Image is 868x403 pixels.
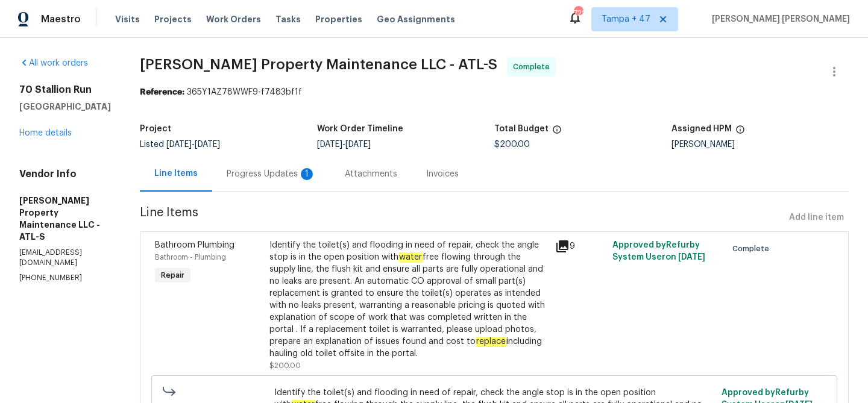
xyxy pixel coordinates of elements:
p: [PHONE_NUMBER] [19,273,111,283]
div: Line Items [154,167,198,180]
span: Visits [115,13,140,25]
span: Properties [315,13,362,25]
div: Identify the toilet(s) and flooding in need of repair, check the angle stop is in the open positi... [269,239,548,360]
b: Reference: [140,88,184,96]
em: water [398,252,423,262]
h5: Total Budget [494,125,549,133]
h5: [GEOGRAPHIC_DATA] [19,101,111,113]
h5: [PERSON_NAME] Property Maintenance LLC - ATL-S [19,195,111,243]
div: [PERSON_NAME] [671,140,849,149]
div: Progress Updates [227,168,316,180]
div: Invoices [426,168,459,180]
span: [DATE] [317,140,342,149]
span: [PERSON_NAME] Property Maintenance LLC - ATL-S [140,57,497,72]
h5: Assigned HPM [671,125,732,133]
span: Complete [732,243,774,255]
div: 1 [301,168,313,180]
em: replace [476,337,506,346]
span: Tasks [275,15,301,23]
span: [DATE] [345,140,371,149]
a: Home details [19,129,72,137]
span: $200.00 [494,140,530,149]
span: Bathroom Plumbing [155,241,234,249]
h5: Project [140,125,171,133]
span: Maestro [41,13,81,25]
span: Tampa + 47 [602,13,650,25]
span: - [317,140,371,149]
h4: Vendor Info [19,168,111,180]
span: [DATE] [678,253,705,261]
span: Approved by Refurby System User on [612,241,705,261]
span: Listed [140,140,220,149]
span: Complete [513,61,555,73]
span: The total cost of line items that have been proposed by Opendoor. This sum includes line items th... [552,125,562,140]
h2: 70 Stallion Run [19,84,111,96]
span: [DATE] [166,140,192,149]
span: Line Items [140,207,784,229]
span: Bathroom - Plumbing [155,254,226,261]
span: Geo Assignments [377,13,455,25]
span: [PERSON_NAME] [PERSON_NAME] [707,13,850,25]
span: - [166,140,220,149]
p: [EMAIL_ADDRESS][DOMAIN_NAME] [19,248,111,268]
h5: Work Order Timeline [317,125,403,133]
span: Projects [154,13,192,25]
div: Attachments [345,168,397,180]
span: Repair [156,269,189,281]
span: $200.00 [269,362,301,369]
div: 9 [555,239,605,254]
div: 365Y1AZ78WWF9-f7483bf1f [140,86,849,98]
div: 722 [574,7,582,19]
span: Work Orders [206,13,261,25]
span: [DATE] [195,140,220,149]
span: The hpm assigned to this work order. [735,125,745,140]
a: All work orders [19,59,88,67]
